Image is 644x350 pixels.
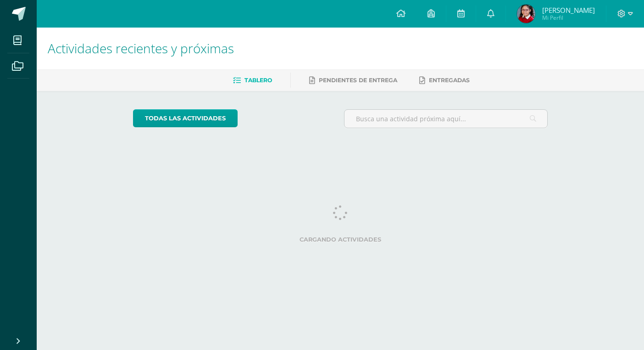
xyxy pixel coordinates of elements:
input: Busca una actividad próxima aquí... [344,110,548,128]
a: Pendientes de entrega [309,73,397,88]
span: Pendientes de entrega [319,77,397,84]
a: Tablero [233,73,272,88]
span: Tablero [244,77,272,84]
a: Entregadas [419,73,470,88]
label: Cargando actividades [133,236,548,243]
img: 13ab8f91193d9b5be4ceabaa3d529691.png [517,5,535,23]
span: Mi Perfil [542,14,595,22]
span: [PERSON_NAME] [542,6,595,15]
span: Actividades recientes y próximas [48,40,234,57]
a: todas las Actividades [133,109,238,127]
span: Entregadas [429,77,470,84]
